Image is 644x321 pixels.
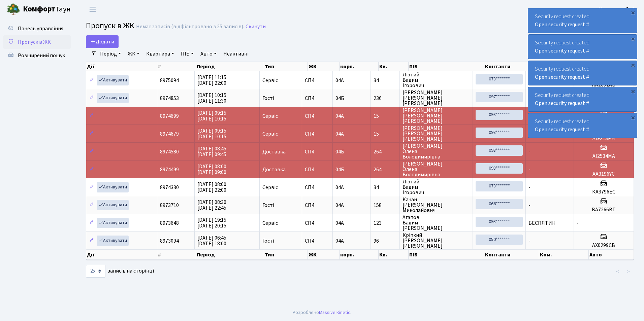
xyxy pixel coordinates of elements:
span: 04А [335,219,344,227]
span: [DATE] 19:15 [DATE] 20:15 [197,216,226,229]
span: 8973648 [160,219,179,227]
span: [PERSON_NAME] [PERSON_NAME] [PERSON_NAME] [402,90,470,106]
span: [DATE] 08:00 [DATE] 09:00 [197,163,226,176]
h5: ВА7266ВТ [577,207,631,213]
span: 123 [374,220,397,226]
th: Кв. [379,62,409,71]
span: 8974580 [160,148,179,155]
span: 04А [335,184,344,191]
span: 8974679 [160,130,179,138]
span: [DATE] 10:15 [DATE] 11:30 [197,92,226,105]
span: - [528,237,530,245]
span: СП4 [305,131,330,137]
a: Активувати [97,182,129,192]
span: 264 [374,149,397,154]
a: Квартира [143,48,177,60]
span: [DATE] 11:15 [DATE] 22:00 [197,74,226,87]
span: 04А [335,202,344,209]
th: корп. [340,250,379,260]
span: 8975094 [160,77,179,84]
div: × [630,62,636,68]
th: ПІБ [409,250,484,260]
a: Open security request # [535,21,589,28]
span: - [528,166,530,173]
b: Комфорт [23,4,55,14]
span: Гості [262,238,274,244]
a: Open security request # [535,73,589,81]
th: Авто [589,250,634,260]
span: Гості [262,203,274,208]
th: Дії [86,62,157,71]
span: - [528,184,530,191]
th: Кв. [379,250,409,260]
span: 04А [335,112,344,120]
span: 158 [374,203,397,208]
span: Панель управління [18,25,63,32]
span: 34 [374,185,397,190]
th: Тип [264,62,308,71]
span: - [528,148,530,155]
span: СП4 [305,220,330,226]
span: [PERSON_NAME] Олена Володимирівна [402,143,470,159]
div: × [630,9,636,16]
span: [PERSON_NAME] [PERSON_NAME] [PERSON_NAME] [402,108,470,124]
span: [DATE] 09:15 [DATE] 10:15 [197,127,226,140]
div: Security request created [528,8,637,33]
span: 04Б [335,166,344,173]
span: Додати [90,38,114,45]
div: Security request created [528,35,637,59]
span: СП4 [305,149,330,154]
a: Неактивні [221,48,251,60]
h5: АА3196YC [577,171,631,177]
a: Активувати [97,218,129,228]
th: корп. [340,62,379,71]
a: Пропуск в ЖК [3,35,71,49]
th: Період [196,250,264,260]
th: Ком. [539,250,589,260]
a: Open security request # [535,100,589,107]
a: Активувати [97,75,129,85]
span: [PERSON_NAME] Олена Володимирівна [402,161,470,177]
span: 04Б [335,148,344,155]
a: Massive Kinetic [319,309,350,316]
a: Активувати [97,93,129,103]
span: Доставка [262,167,286,172]
span: 04А [335,237,344,245]
div: Security request created [528,87,637,111]
span: 8974699 [160,112,179,120]
a: Консьєрж б. 4. [599,5,636,13]
span: [DATE] 06:45 [DATE] 18:00 [197,234,226,247]
th: Тип [264,250,308,260]
th: Контакти [484,250,539,260]
b: Консьєрж б. 4. [599,6,636,13]
span: СП4 [305,167,330,172]
a: Панель управління [3,22,71,35]
span: [DATE] 08:30 [DATE] 22:45 [197,199,226,212]
span: [DATE] 08:00 [DATE] 22:00 [197,181,226,194]
span: Гості [262,96,274,101]
span: Сервіс [262,131,278,137]
span: Таун [23,4,71,15]
span: СП4 [305,203,330,208]
h5: АІ9213РН [577,135,631,142]
span: СП4 [305,185,330,190]
a: Активувати [97,200,129,210]
th: ЖК [308,62,340,71]
span: - [577,219,579,227]
div: Немає записів (відфільтровано з 25 записів). [136,24,244,30]
div: × [630,88,636,95]
span: Розширений пошук [18,52,65,59]
span: 236 [374,96,397,101]
span: 8973094 [160,237,179,245]
span: СП4 [305,113,330,119]
span: 8974853 [160,95,179,102]
span: СП4 [305,238,330,244]
span: Качан [PERSON_NAME] Миколайович [402,197,470,213]
span: Пропуск в ЖК [18,38,51,46]
span: [DATE] 08:45 [DATE] 09:45 [197,145,226,158]
span: СП4 [305,96,330,101]
th: # [157,62,196,71]
span: 04А [335,130,344,138]
label: записів на сторінці [86,265,154,278]
a: Open security request # [535,126,589,133]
